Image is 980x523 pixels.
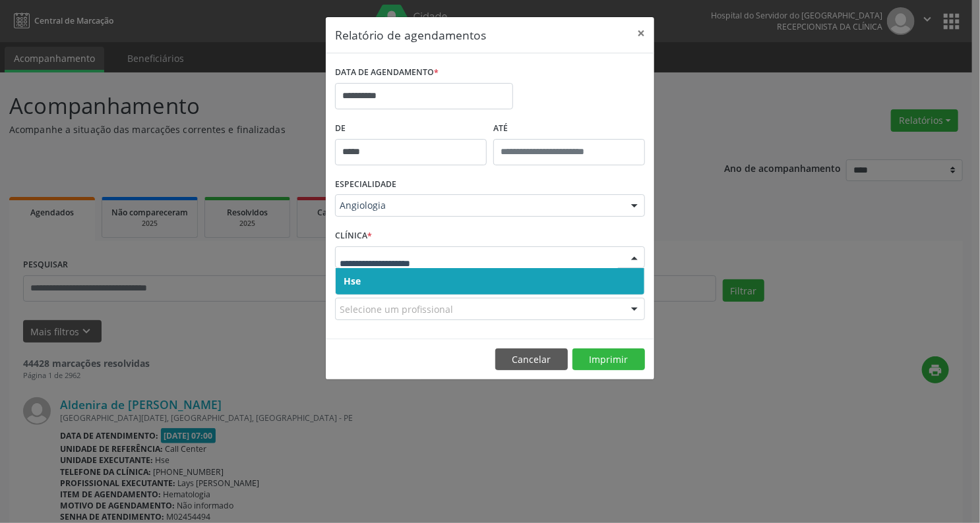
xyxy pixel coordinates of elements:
[340,302,453,316] span: Selecione um profissional
[335,175,396,195] label: ESPECIALIDADE
[335,63,439,83] label: DATA DE AGENDAMENTO
[344,275,361,287] span: Hse
[572,348,645,371] button: Imprimir
[628,17,654,49] button: Close
[493,119,645,139] label: ATÉ
[340,199,618,212] span: Angiologia
[335,119,487,139] label: De
[335,226,372,246] label: CLÍNICA
[335,26,486,43] h5: Relatório de agendamentos
[495,348,568,371] button: Cancelar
